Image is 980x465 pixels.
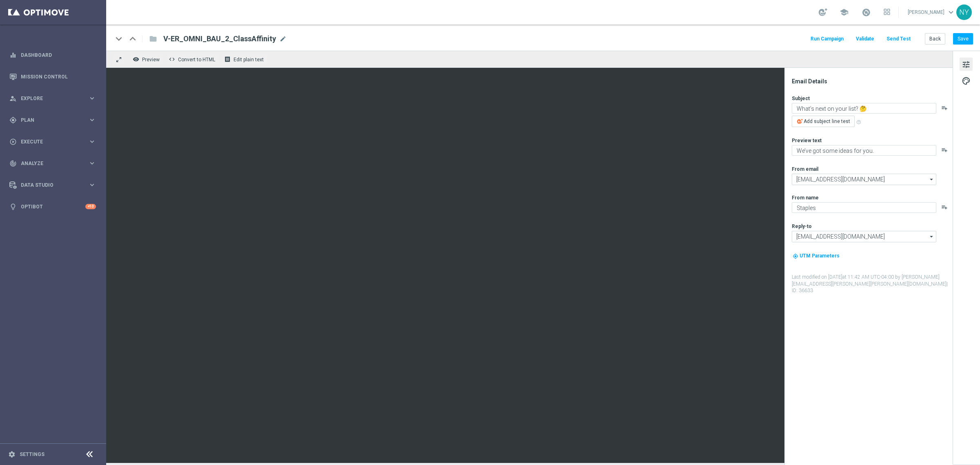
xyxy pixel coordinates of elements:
div: Execute [9,138,88,145]
button: Mission Control [9,74,96,80]
i: keyboard_arrow_right [88,138,96,145]
div: Plan [9,116,88,124]
button: Validate [855,34,875,45]
span: Validate [856,36,874,42]
button: my_location UTM Parameters [792,251,840,260]
span: UTM Parameters [800,253,840,259]
span: Data Studio [21,183,88,188]
div: Dashboard [9,44,96,66]
button: equalizer Dashboard [9,52,96,58]
button: track_changes Analyze keyboard_arrow_right [9,160,96,167]
button: Data Studio keyboard_arrow_right [9,182,96,188]
span: Plan [21,118,88,123]
button: tune [960,58,973,71]
img: optiGenie.svg [797,118,803,124]
i: settings [8,451,16,458]
div: Explore [9,95,88,102]
label: Preview text [792,137,822,144]
span: Edit plain text [234,57,264,63]
div: Analyze [9,160,88,167]
span: Convert to HTML [178,57,215,63]
span: tune [962,59,971,70]
div: Data Studio [9,181,88,189]
span: Execute [21,139,88,144]
i: arrow_drop_down [928,231,936,242]
div: Email Details [792,78,952,85]
div: NY [956,4,972,20]
i: receipt [224,56,231,63]
a: Optibot [21,196,85,217]
i: keyboard_arrow_right [88,116,96,124]
input: Select [792,174,936,185]
span: help_outline [856,120,861,125]
button: remove_red_eye Preview [131,54,163,65]
span: code [169,56,175,63]
button: Back [925,33,945,45]
i: keyboard_arrow_right [88,94,96,102]
i: my_location [793,253,798,259]
span: Explore [21,96,88,101]
i: track_changes [9,160,17,167]
label: From name [792,194,819,201]
span: school [840,8,849,17]
span: Preview [142,57,160,63]
button: Run Campaign [809,34,845,45]
i: arrow_drop_down [928,174,936,185]
button: lightbulb Optibot +10 [9,203,96,210]
a: Dashboard [21,44,96,66]
label: Last modified on [DATE] at 11:42 AM UTC-04:00 by [PERSON_NAME][EMAIL_ADDRESS][PERSON_NAME][PERSON... [792,274,952,294]
label: Subject [792,95,810,102]
input: Select [792,231,936,242]
label: From email [792,166,818,172]
i: play_circle_outline [9,138,17,145]
span: mode_edit [279,35,287,42]
i: equalizer [9,51,17,59]
button: play_circle_outline Execute keyboard_arrow_right [9,139,96,145]
button: Add subject line test [792,116,855,127]
i: person_search [9,95,17,102]
button: Send Test [885,34,912,45]
i: remove_red_eye [133,56,139,63]
a: Mission Control [21,66,96,87]
label: Reply-to [792,223,812,230]
button: Save [953,33,973,45]
div: +10 [85,204,96,209]
button: gps_fixed Plan keyboard_arrow_right [9,117,96,123]
span: V-ER_OMNI_BAU_2_ClassAffinity [163,34,276,44]
a: [PERSON_NAME]keyboard_arrow_down [907,6,956,18]
button: code Convert to HTML [167,54,219,65]
button: person_search Explore keyboard_arrow_right [9,95,96,102]
span: Analyze [21,161,88,166]
button: receipt Edit plain text [222,54,267,65]
i: lightbulb [9,203,17,210]
div: Optibot [9,196,96,217]
i: gps_fixed [9,116,17,124]
span: keyboard_arrow_down [947,8,955,17]
button: playlist_add [941,204,948,210]
div: Mission Control [9,66,96,87]
a: Settings [20,452,45,457]
button: playlist_add [941,147,948,153]
span: Add subject line test [804,118,850,124]
i: keyboard_arrow_right [88,181,96,189]
button: playlist_add [941,105,948,111]
span: palette [962,76,971,86]
i: keyboard_arrow_right [88,159,96,167]
button: palette [960,74,973,87]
